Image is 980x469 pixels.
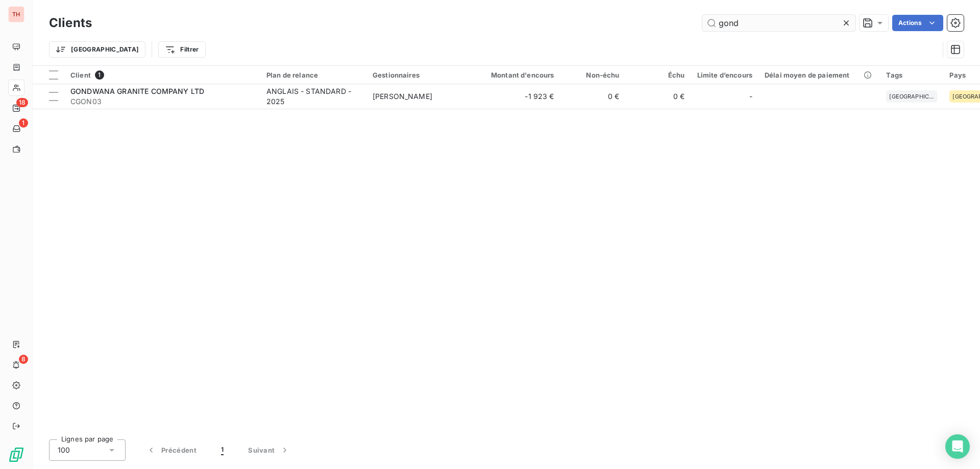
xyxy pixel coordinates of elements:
span: [GEOGRAPHIC_DATA] [889,93,934,100]
button: Suivant [236,439,302,461]
span: 1 [95,70,104,80]
div: Open Intercom Messenger [945,434,970,459]
div: Tags [886,71,937,79]
span: 1 [221,445,224,455]
div: Échu [632,71,685,79]
img: Logo LeanPay [8,447,24,463]
span: 18 [16,98,28,107]
td: 0 € [560,84,626,109]
td: 0 € [626,84,691,109]
span: GONDWANA GRANITE COMPANY LTD [70,87,204,95]
div: Gestionnaires [373,71,467,79]
button: Filtrer [158,41,205,58]
span: 100 [58,445,70,455]
input: Rechercher [702,15,855,31]
div: Montant d'encours [479,71,554,79]
span: - [749,91,752,102]
div: Délai moyen de paiement [765,71,874,79]
span: CGON03 [70,96,254,107]
div: Non-échu [567,71,620,79]
button: 1 [209,439,236,461]
div: Limite d’encours [697,71,752,79]
button: Précédent [134,439,209,461]
div: ANGLAIS - STANDARD - 2025 [266,86,360,107]
div: TH [8,6,24,22]
div: Plan de relance [266,71,360,79]
span: [PERSON_NAME] [373,92,432,101]
h3: Clients [49,14,92,32]
span: 1 [19,118,28,128]
span: 8 [19,355,28,364]
button: [GEOGRAPHIC_DATA] [49,41,145,58]
td: -1 923 € [473,84,560,109]
span: Client [70,71,91,79]
button: Actions [892,15,943,31]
